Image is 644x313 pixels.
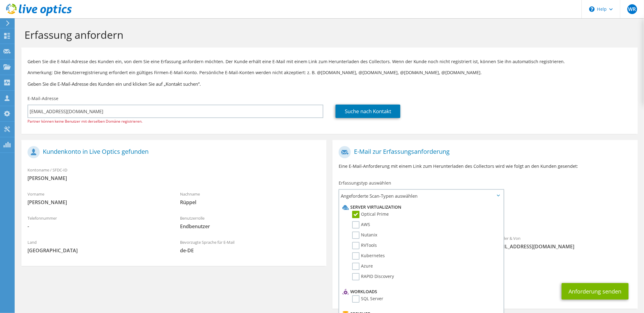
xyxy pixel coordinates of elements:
span: [EMAIL_ADDRESS][DOMAIN_NAME] [491,243,632,250]
div: Bevorzugte Sprache für E-Mail [174,236,326,257]
label: RAPID Discovery [352,273,394,280]
span: Angeforderte Scan-Typen auswählen [339,190,503,202]
div: Nachname [174,188,326,209]
div: CC & Antworten an [333,256,638,277]
div: Kontoname / SFDC-ID [21,164,326,185]
span: Endbenutzer [180,223,320,230]
span: de-DE [180,247,320,254]
label: AWS [352,221,370,228]
h1: Kundenkonto in Live Optics gefunden [28,146,317,158]
div: Angeforderte Erfassungen [333,204,638,229]
label: Kubernetes [352,252,385,260]
label: Erfassungstyp auswählen [339,180,391,186]
h1: E-Mail zur Erfassungsanforderung [339,146,628,158]
div: Land [21,236,174,257]
label: Nutanix [352,232,377,239]
div: Telefonnummer [21,212,174,233]
a: Suche nach Kontakt [336,105,400,118]
label: E-Mail-Adresse [28,95,58,102]
label: RVTools [352,242,377,249]
button: Anforderung senden [562,283,629,300]
span: - [28,223,168,230]
label: Optical Prime [352,211,389,218]
p: Eine E-Mail-Anforderung mit einem Link zum Herunterladen des Collectors wird wie folgt an den Kun... [339,163,631,170]
li: Workloads [341,288,500,295]
div: Benutzerrolle [174,212,326,233]
h3: Geben Sie die E-Mail-Adresse des Kunden ein und klicken Sie auf „Kontakt suchen“. [28,81,632,87]
label: SQL Server [352,295,383,303]
h1: Erfassung anfordern [24,28,632,41]
span: WR [627,4,637,14]
p: Anmerkung: Die Benutzerregistrierung erfordert ein gültiges Firmen-E-Mail-Konto. Persönliche E-Ma... [28,69,632,76]
div: An [333,232,485,253]
span: [PERSON_NAME] [28,175,320,182]
div: Vorname [21,188,174,209]
li: Server Virtualization [341,203,500,211]
label: Azure [352,263,373,270]
span: [PERSON_NAME] [28,199,168,206]
span: [GEOGRAPHIC_DATA] [28,247,168,254]
svg: \n [589,6,595,12]
p: Geben Sie die E-Mail-Adresse des Kunden ein, von dem Sie eine Erfassung anfordern möchten. Der Ku... [28,58,632,65]
div: Absender & Von [485,232,638,253]
span: Partner können keine Benutzer mit derselben Domäne registrieren. [28,119,142,124]
span: Rüppel [180,199,320,206]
